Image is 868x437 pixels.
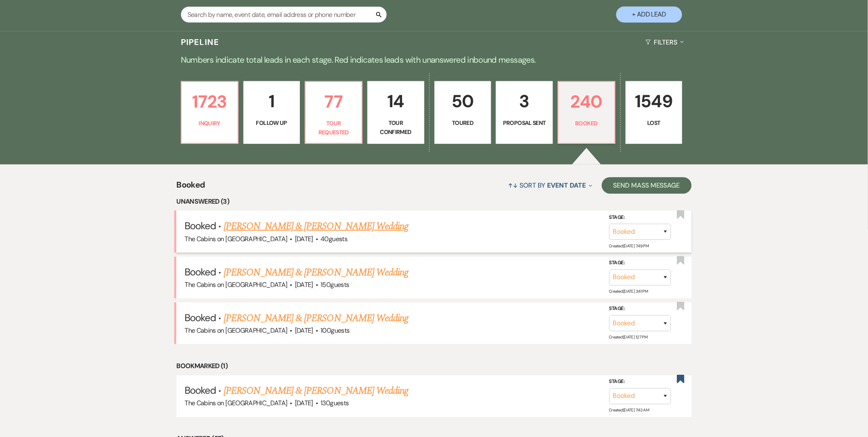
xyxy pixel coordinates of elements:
span: [DATE] [295,280,313,289]
p: Lost [631,118,677,127]
a: [PERSON_NAME] & [PERSON_NAME] Wedding [224,384,408,399]
label: Stage: [609,259,671,268]
label: Stage: [609,378,671,387]
span: Booked [185,311,216,324]
span: Booked [176,179,205,196]
button: + Add Lead [616,7,682,23]
span: Created: [DATE] 3:41 PM [609,289,648,294]
p: 240 [564,88,610,115]
span: 130 guests [321,399,349,408]
p: 50 [440,87,486,115]
span: The Cabins on [GEOGRAPHIC_DATA] [185,235,287,243]
a: [PERSON_NAME] & [PERSON_NAME] Wedding [224,219,408,234]
span: Created: [DATE] 7:43 AM [609,408,649,413]
span: The Cabins on [GEOGRAPHIC_DATA] [185,280,287,289]
span: Booked [185,384,216,397]
span: Booked [185,265,216,278]
button: Filters [642,31,687,53]
a: 14Tour Confirmed [367,81,424,144]
a: 50Toured [435,81,491,144]
p: Tour Confirmed [373,118,419,137]
button: Sort By Event Date [505,174,596,196]
span: Created: [DATE] 1:27 PM [609,335,648,340]
p: Proposal Sent [501,118,547,127]
span: Booked [185,219,216,232]
p: Tour Requested [311,119,357,137]
label: Stage: [609,305,671,314]
p: 3 [501,87,547,115]
span: The Cabins on [GEOGRAPHIC_DATA] [185,399,287,408]
button: Send Mass Message [602,177,692,194]
p: 1549 [631,87,677,115]
a: [PERSON_NAME] & [PERSON_NAME] Wedding [224,265,408,280]
a: 1549Lost [626,81,683,144]
span: The Cabins on [GEOGRAPHIC_DATA] [185,326,287,335]
span: [DATE] [295,235,313,243]
p: Booked [564,119,610,128]
li: Bookmarked (1) [176,361,691,371]
span: 40 guests [321,235,347,243]
span: [DATE] [295,326,313,335]
span: 150 guests [321,280,349,289]
a: 1Follow Up [243,81,300,144]
p: 1723 [187,88,233,115]
span: Created: [DATE] 7:49 PM [609,243,649,249]
p: 14 [373,87,419,115]
p: Toured [440,118,486,127]
a: 1723Inquiry [181,81,239,144]
span: 100 guests [321,326,349,335]
span: ↑↓ [508,181,518,190]
p: Numbers indicate total leads in each stage. Red indicates leads with unanswered inbound messages. [138,53,731,66]
p: 1 [249,87,295,115]
p: Inquiry [187,119,233,128]
p: 77 [311,88,357,115]
li: Unanswered (3) [176,196,691,207]
p: Follow Up [249,118,295,127]
a: 240Booked [558,81,615,144]
h3: Pipeline [181,36,220,48]
a: 3Proposal Sent [496,81,553,144]
label: Stage: [609,213,671,222]
input: Search by name, event date, email address or phone number [181,7,387,23]
span: [DATE] [295,399,313,408]
a: 77Tour Requested [305,81,363,144]
a: [PERSON_NAME] & [PERSON_NAME] Wedding [224,311,408,326]
span: Event Date [547,181,586,190]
